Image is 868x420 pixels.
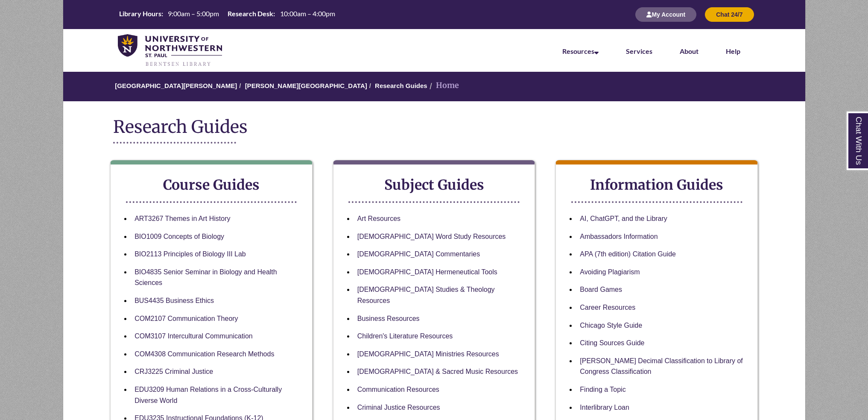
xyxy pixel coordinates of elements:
[590,176,723,194] strong: Information Guides
[163,176,260,194] strong: Course Guides
[134,368,213,375] a: CRJ3225 Criminal Justice
[134,250,246,258] a: BIO2113 Principles of Biology III Lab
[280,9,335,18] span: 10:00am – 4:00pm
[705,11,754,18] a: Chat 24/7
[680,47,698,55] a: About
[245,82,367,89] a: [PERSON_NAME][GEOGRAPHIC_DATA]
[635,11,696,18] a: My Account
[357,233,506,240] a: [DEMOGRAPHIC_DATA] Word Study Resources
[357,315,420,322] a: Business Resources
[357,250,480,258] a: [DEMOGRAPHIC_DATA] Commentaries
[580,286,622,293] a: Board Games
[357,404,440,411] a: Criminal Justice Resources
[375,82,427,89] a: Research Guides
[580,404,629,411] a: Interlibrary Loan
[113,116,248,138] span: Research Guides
[357,350,499,358] a: [DEMOGRAPHIC_DATA] Ministries Resources
[357,368,518,375] a: [DEMOGRAPHIC_DATA] & Sacred Music Resources
[726,47,740,55] a: Help
[118,34,222,68] img: UNWSP Library Logo
[116,9,164,18] th: Library Hours:
[626,47,652,55] a: Services
[134,233,224,240] a: BIO1009 Concepts of Biology
[134,215,230,222] a: ART3267 Themes in Art History
[134,350,274,358] a: COM4308 Communication Research Methods
[357,268,497,276] a: [DEMOGRAPHIC_DATA] Hermeneutical Tools
[580,386,625,393] a: Finding a Topic
[134,268,277,287] a: BIO4835 Senior Seminar in Biology and Health Sciences
[357,386,439,393] a: Communication Resources
[134,297,214,304] a: BUS4435 Business Ethics
[427,79,459,92] li: Home
[580,304,635,311] a: Career Resources
[116,9,339,20] table: Hours Today
[357,332,453,340] a: Children's Literature Resources
[580,322,642,329] a: Chicago Style Guide
[168,9,219,18] span: 9:00am – 5:00pm
[134,386,282,404] a: EDU3209 Human Relations in a Cross-Culturally Diverse World
[115,82,237,89] a: [GEOGRAPHIC_DATA][PERSON_NAME]
[580,233,658,240] a: Ambassadors Information
[580,250,676,258] a: APA (7th edition) Citation Guide
[580,215,667,222] a: AI, ChatGPT, and the Library
[580,339,644,347] a: Citing Sources Guide
[116,9,339,21] a: Hours Today
[635,7,696,22] button: My Account
[134,315,238,322] a: COM2107 Communication Theory
[134,332,253,340] a: COM3107 Intercultural Communication
[705,7,754,22] button: Chat 24/7
[562,47,599,55] a: Resources
[357,286,495,304] a: [DEMOGRAPHIC_DATA] Studies & Theology Resources
[384,176,484,194] strong: Subject Guides
[580,357,742,376] a: [PERSON_NAME] Decimal Classification to Library of Congress Classification
[580,268,640,276] a: Avoiding Plagiarism
[357,215,400,222] a: Art Resources
[224,9,276,18] th: Research Desk:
